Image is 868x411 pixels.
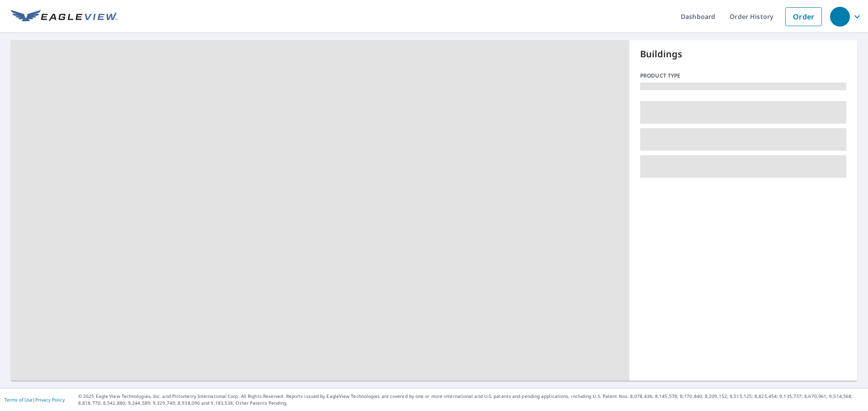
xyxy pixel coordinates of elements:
img: EV Logo [11,10,118,23]
p: | [5,397,65,402]
a: Privacy Policy [35,397,65,403]
a: Order [785,7,822,26]
p: Product type [640,72,846,80]
p: © 2025 Eagle View Technologies, Inc. and Pictometry International Corp. All Rights Reserved. Repo... [78,393,863,406]
a: Terms of Use [5,397,33,403]
p: Buildings [640,47,846,61]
